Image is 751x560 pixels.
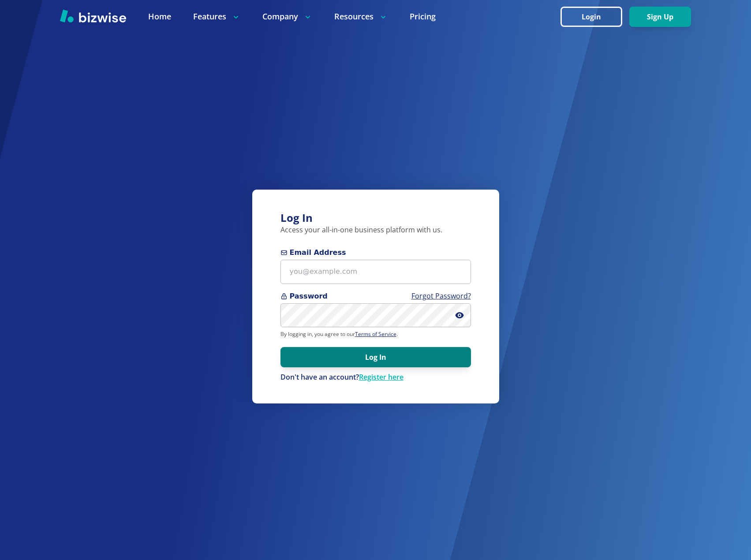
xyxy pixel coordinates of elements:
[280,260,471,284] input: you@example.com
[629,13,691,21] a: Sign Up
[560,7,622,27] button: Login
[280,331,471,338] p: By logging in, you agree to our .
[629,7,691,27] button: Sign Up
[280,225,471,235] p: Access your all-in-one business platform with us.
[280,291,471,302] span: Password
[411,291,471,301] a: Forgot Password?
[560,13,629,21] a: Login
[334,11,388,22] p: Resources
[280,347,471,367] button: Log In
[60,9,126,22] img: Bizwise Logo
[280,211,471,225] h3: Log In
[359,372,404,382] a: Register here
[280,373,471,382] div: Don't have an account?Register here
[280,373,471,382] p: Don't have an account?
[410,11,436,22] a: Pricing
[280,247,471,258] span: Email Address
[148,11,171,22] a: Home
[193,11,240,22] p: Features
[262,11,312,22] p: Company
[355,330,396,338] a: Terms of Service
